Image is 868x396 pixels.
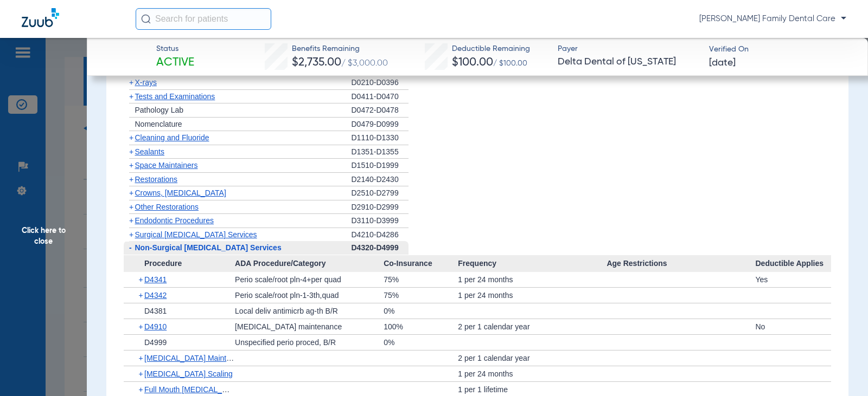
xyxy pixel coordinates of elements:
[352,200,409,215] div: D2910-D2999
[493,60,527,67] span: / $100.00
[384,303,458,319] div: 0%
[352,214,409,228] div: D3110-D3999
[458,319,607,334] div: 2 per 1 calendar year
[755,319,831,334] div: No
[156,43,194,55] span: Status
[384,335,458,350] div: 0%
[144,338,167,347] span: D4999
[755,255,831,272] span: Deductible Applies
[129,161,133,170] span: +
[144,354,251,362] span: [MEDICAL_DATA] Maintenance
[341,59,388,68] span: / $3,000.00
[139,319,145,334] span: +
[129,189,133,197] span: +
[135,92,215,101] span: Tests and Examinations
[458,272,607,287] div: 1 per 24 months
[709,56,736,70] span: [DATE]
[135,133,209,142] span: Cleaning and Fluoride
[292,43,388,55] span: Benefits Remaining
[135,230,257,239] span: Surgical [MEDICAL_DATA] Services
[135,147,164,156] span: Sealants
[452,43,530,55] span: Deductible Remaining
[144,291,167,300] span: D4342
[235,272,384,287] div: Perio scale/root pln-4+per quad
[139,350,145,366] span: +
[135,78,157,87] span: X-rays
[135,216,214,225] span: Endodontic Procedures
[135,161,198,170] span: Space Maintainers
[709,44,851,55] span: Verified On
[129,175,133,184] span: +
[129,92,133,101] span: +
[452,57,493,68] span: $100.00
[384,272,458,287] div: 75%
[135,243,282,252] span: Non-Surgical [MEDICAL_DATA] Services
[139,272,145,287] span: +
[124,255,235,272] span: Procedure
[352,76,409,90] div: D0210-D0396
[136,8,271,30] input: Search for patients
[352,241,409,255] div: D4320-D4999
[135,106,184,114] span: Pathology Lab
[558,55,699,69] span: Delta Dental of [US_STATE]
[129,78,133,87] span: +
[352,145,409,159] div: D1351-D1355
[755,272,831,287] div: Yes
[458,255,607,272] span: Frequency
[607,255,755,272] span: Age Restrictions
[352,90,409,104] div: D0411-D0470
[558,43,699,55] span: Payer
[292,57,341,68] span: $2,735.00
[129,216,133,225] span: +
[235,335,384,350] div: Unspecified perio proced, B/R
[129,243,132,252] span: -
[141,14,151,24] img: Search Icon
[144,275,167,284] span: D4341
[699,14,846,24] span: [PERSON_NAME] Family Dental Care
[129,147,133,156] span: +
[352,159,409,173] div: D1510-D1999
[384,319,458,334] div: 100%
[156,55,194,70] span: Active
[235,319,384,334] div: [MEDICAL_DATA] maintenance
[235,255,384,272] span: ADA Procedure/Category
[144,307,167,315] span: D4381
[458,350,607,366] div: 2 per 1 calendar year
[139,288,145,303] span: +
[235,288,384,303] div: Perio scale/root pln-1-3th,quad
[352,173,409,187] div: D2140-D2430
[135,175,178,184] span: Restorations
[458,288,607,303] div: 1 per 24 months
[139,366,145,381] span: +
[144,385,243,394] span: Full Mouth [MEDICAL_DATA]
[352,118,409,132] div: D0479-D0999
[352,228,409,242] div: D4210-D4286
[129,203,133,211] span: +
[135,203,199,211] span: Other Restorations
[235,303,384,319] div: Local deliv antimicrb ag-th B/R
[384,288,458,303] div: 75%
[352,103,409,118] div: D0472-D0478
[135,189,226,197] span: Crowns, [MEDICAL_DATA]
[129,133,133,142] span: +
[458,366,607,381] div: 1 per 24 months
[129,230,133,239] span: +
[22,8,59,27] img: Zuub Logo
[384,255,458,272] span: Co-Insurance
[135,120,182,128] span: Nomenclature
[352,131,409,145] div: D1110-D1330
[144,369,233,378] span: [MEDICAL_DATA] Scaling
[352,186,409,200] div: D2510-D2799
[144,322,167,331] span: D4910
